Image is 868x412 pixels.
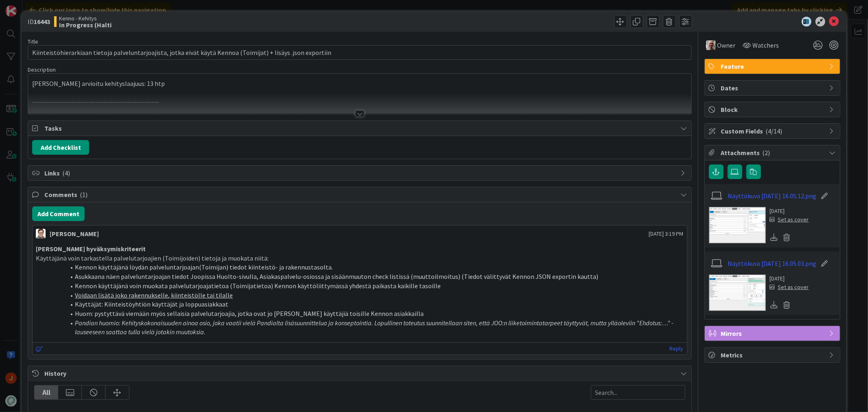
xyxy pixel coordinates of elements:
[770,300,779,310] div: Download
[46,281,683,291] li: Kennon käyttäjänä voin muokata palvelutarjoajatietoa (Toimijatietoa) Kennon käyttöliittymässä yhd...
[36,254,683,263] p: Käyttäjänä voin tarkastella palvelutarjoajien (Toimijoiden) tietoja ja muokata niitä:
[728,259,816,268] a: Näyttökuva [DATE] 16.05.03.png
[770,283,809,291] div: Set as cover
[766,127,783,135] span: ( 4/14 )
[46,263,683,272] li: Kennon käyttäjänä löydän palveluntarjoajan(Toimijan) tiedot kiinteistö- ja rakennustasolta.
[32,79,687,88] p: [PERSON_NAME] arvioitu kehityslaajuus: 13 htp
[46,272,683,281] li: Asukkaana näen palveluntarjoajan tiedot Joopissa Huolto-sivulla, Asiakaspalvelu-osiossa ja sisään...
[721,61,825,71] span: Feature
[35,386,58,399] div: All
[721,329,825,338] span: Mirrors
[770,207,809,215] div: [DATE]
[75,291,233,299] u: Voidaan lisätä joko rakennukselle, kiinteistölle tai tilalle
[670,344,684,354] a: Reply
[44,368,676,378] span: History
[706,40,716,50] img: VH
[62,169,70,177] span: ( 4 )
[32,206,85,221] button: Add Comment
[44,123,676,133] span: Tasks
[770,232,779,243] div: Download
[770,274,809,283] div: [DATE]
[75,319,673,336] em: Pandian huomio: Kehityskokonaisuuden ainoa osio, joka vaatii vielä Pandialta lisäsuunnittelua ja ...
[28,66,56,73] span: Description
[721,83,825,93] span: Dates
[32,140,89,155] button: Add Checklist
[44,190,676,199] span: Comments
[721,105,825,114] span: Block
[721,148,825,158] span: Attachments
[44,168,676,178] span: Links
[50,229,99,239] div: [PERSON_NAME]
[649,230,684,238] span: [DATE] 3:19 PM
[591,385,685,400] input: Search...
[717,40,736,50] span: Owner
[36,245,146,253] strong: [PERSON_NAME] hyväksymiskriteerit
[59,22,112,28] b: In Progress (Halti
[721,126,825,136] span: Custom Fields
[80,191,87,199] span: ( 1 )
[59,15,112,22] span: Kenno - Kehitys
[34,18,50,26] b: 16443
[770,215,809,224] div: Set as cover
[721,350,825,360] span: Metrics
[28,17,50,26] span: ID
[728,191,816,201] a: Näyttökuva [DATE] 16.05.12.png
[46,309,683,318] li: Huom: pystyttävä viemään myös sellaisia palvelutarjoajia, jotka ovat jo [PERSON_NAME] käyttäjiä t...
[28,38,38,45] label: Title
[753,40,779,50] span: Watchers
[763,149,770,157] span: ( 2 )
[36,229,46,239] img: SM
[28,45,691,60] input: type card name here...
[46,300,683,309] li: Käyttäjät: Kiinteistöyhtiön käyttäjät ja loppuasiakkaat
